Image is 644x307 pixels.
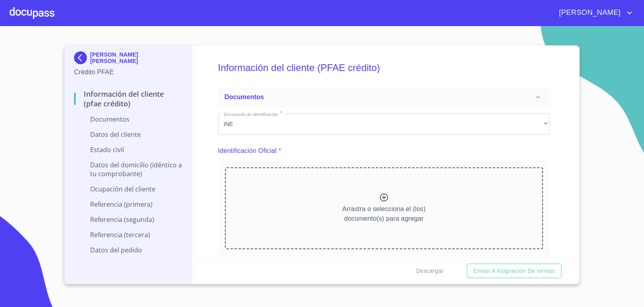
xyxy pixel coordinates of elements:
p: Identificación Oficial [218,146,277,156]
span: Enviar a Asignación de Ventas [473,266,555,276]
div: Documentos [218,87,550,107]
button: account of current user [553,6,634,19]
span: Descargar [416,266,444,276]
p: Documentos [74,115,182,124]
img: Docupass spot blue [74,51,90,64]
p: Referencia (primera) [74,200,182,209]
p: Datos del cliente [74,130,182,139]
h5: Información del cliente (PFAE crédito) [218,51,550,84]
p: Ocupación del Cliente [74,185,182,193]
div: INE [218,113,550,135]
p: Datos del pedido [74,246,182,254]
button: Descargar [413,264,447,279]
span: [PERSON_NAME] [553,6,625,19]
p: Referencia (segunda) [74,215,182,224]
p: Crédito PFAE [74,67,182,77]
div: [PERSON_NAME] [PERSON_NAME] [74,51,182,67]
span: Documentos [225,94,264,100]
p: Estado Civil [74,145,182,154]
button: Enviar a Asignación de Ventas [467,264,561,279]
p: [PERSON_NAME] [PERSON_NAME] [90,51,182,64]
p: Arrastra o selecciona el (los) documento(s) para agregar [342,204,425,224]
p: Información del cliente (PFAE crédito) [74,89,182,108]
p: Datos del domicilio (idéntico a tu comprobante) [74,161,182,178]
p: Referencia (tercera) [74,230,182,239]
